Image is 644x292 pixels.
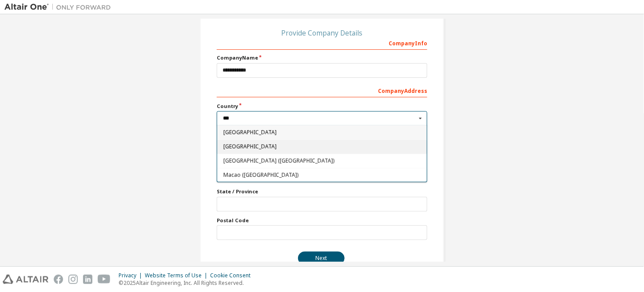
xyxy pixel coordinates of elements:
img: altair_logo.svg [3,275,48,284]
p: © 2025 Altair Engineering, Inc. All Rights Reserved. [119,279,256,287]
div: Cookie Consent [210,272,256,279]
div: Provide Company Details [217,30,427,36]
div: Company Info [217,36,427,50]
label: Postal Code [217,217,427,224]
span: [GEOGRAPHIC_DATA] ([GEOGRAPHIC_DATA]) [223,158,421,164]
div: Website Terms of Use [145,272,210,279]
div: Privacy [119,272,145,279]
img: linkedin.svg [83,275,92,284]
img: youtube.svg [98,275,111,284]
span: [GEOGRAPHIC_DATA] [223,144,421,149]
label: State / Province [217,188,427,195]
span: [GEOGRAPHIC_DATA] [223,130,421,135]
span: Macao ([GEOGRAPHIC_DATA]) [223,172,421,178]
button: Next [298,252,345,265]
label: Country [217,103,427,110]
div: Company Address [217,83,427,97]
img: facebook.svg [54,275,63,284]
img: instagram.svg [68,275,78,284]
label: Company Name [217,54,427,61]
img: Altair One [4,3,115,12]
